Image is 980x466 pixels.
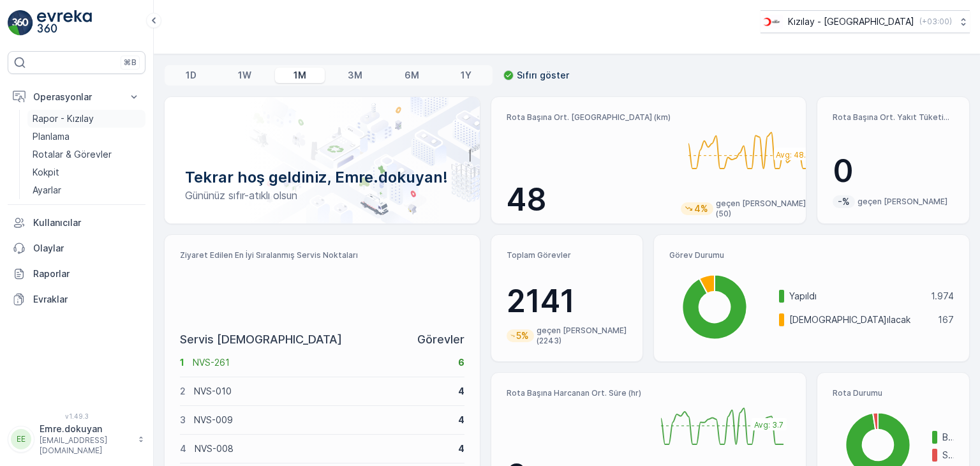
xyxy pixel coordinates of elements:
[836,195,851,208] p: -%
[8,236,145,261] a: Olaylar
[194,414,450,426] p: NVS-009
[789,290,923,303] p: Yapıldı
[185,188,459,203] p: Gününüz sıfır-atıklı olsun
[458,356,464,369] p: 6
[515,329,530,342] p: 5%
[8,210,145,236] a: Kullanıcılar
[405,69,419,82] p: 6M
[8,423,145,456] button: EEEmre.dokuyan[EMAIL_ADDRESS][DOMAIN_NAME]
[195,442,450,455] p: NVS-008
[417,331,464,349] p: Görevler
[33,112,94,125] p: Rapor - Kızılay
[180,331,342,349] p: Servis [DEMOGRAPHIC_DATA]
[180,414,186,426] p: 3
[919,17,952,27] p: ( +03:00 )
[693,202,709,215] p: 4%
[37,10,92,36] img: logo_light-DOdMpM7g.png
[833,388,954,398] p: Rota Durumu
[8,84,145,110] button: Operasyonlar
[8,10,33,36] img: logo
[27,163,145,181] a: Kokpit
[461,69,471,82] p: 1Y
[761,15,783,29] img: k%C4%B1z%C4%B1lay_D5CCths_t1JZB0k.png
[40,423,131,435] p: Emre.dokuyan
[33,148,112,161] p: Rotalar & Görevler
[186,69,197,82] p: 1D
[8,412,145,420] span: v 1.49.3
[194,385,450,398] p: NVS-010
[124,57,137,68] p: ⌘B
[507,282,628,320] p: 2141
[507,388,644,398] p: Rota Başına Harcanan Ort. Süre (hr)
[931,290,954,303] p: 1.974
[180,356,184,369] p: 1
[537,326,628,346] p: geçen [PERSON_NAME] (2243)
[458,442,464,455] p: 4
[40,435,131,456] p: [EMAIL_ADDRESS][DOMAIN_NAME]
[517,69,569,82] p: Sıfırı göster
[33,293,140,306] p: Evraklar
[942,449,954,462] p: Süresi doldu
[27,128,145,146] a: Planlama
[185,167,459,188] p: Tekrar hoş geldiniz, Emre.dokuyan!
[193,356,450,369] p: NVS-261
[761,10,970,33] button: Kızılay - [GEOGRAPHIC_DATA](+03:00)
[938,313,954,326] p: 167
[11,429,31,449] div: EE
[27,110,145,128] a: Rapor - Kızılay
[238,69,251,82] p: 1W
[788,15,914,28] p: Kızılay - [GEOGRAPHIC_DATA]
[458,414,464,426] p: 4
[507,181,671,219] p: 48
[8,261,145,287] a: Raporlar
[507,250,628,260] p: Toplam Görevler
[27,181,145,199] a: Ayarlar
[507,112,671,123] p: Rota Başına Ort. [GEOGRAPHIC_DATA] (km)
[669,250,954,260] p: Görev Durumu
[348,69,362,82] p: 3M
[458,385,464,398] p: 4
[789,313,930,326] p: [DEMOGRAPHIC_DATA]ılacak
[33,91,120,103] p: Operasyonlar
[33,184,61,197] p: Ayarlar
[942,431,954,444] p: Bitmiş
[33,242,140,255] p: Olaylar
[180,250,464,260] p: Ziyaret Edilen En İyi Sıralanmış Servis Noktaları
[180,442,186,455] p: 4
[8,287,145,312] a: Evraklar
[33,267,140,280] p: Raporlar
[293,69,306,82] p: 1M
[716,199,817,219] p: geçen [PERSON_NAME] (50)
[33,130,70,143] p: Planlama
[833,152,954,190] p: 0
[833,112,954,123] p: Rota Başına Ort. Yakıt Tüketimi (lt)
[857,197,947,207] p: geçen [PERSON_NAME]
[27,146,145,163] a: Rotalar & Görevler
[33,166,59,179] p: Kokpit
[180,385,186,398] p: 2
[33,216,140,229] p: Kullanıcılar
